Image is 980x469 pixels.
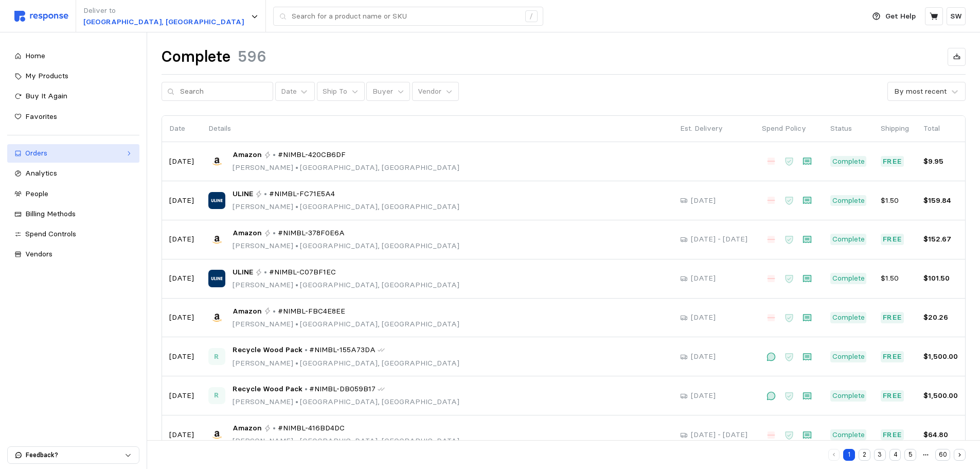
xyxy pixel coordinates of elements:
a: Vendors [7,245,139,264]
p: [DATE] - [DATE] [691,429,747,441]
p: SW [950,11,962,22]
p: Complete [832,429,865,441]
button: Feedback? [8,447,139,463]
a: Home [7,47,139,65]
p: [DATE] [169,156,194,167]
p: [PERSON_NAME] [GEOGRAPHIC_DATA], [GEOGRAPHIC_DATA] [233,436,459,447]
h1: Complete [162,47,230,67]
span: Vendors [25,249,52,258]
p: [DATE] [169,234,194,245]
span: Recycle Wood Pack [233,344,302,356]
p: $1.50 [881,273,909,284]
img: Amazon [208,426,225,443]
p: Complete [832,312,865,323]
span: #NIMBL-155A73DA [309,344,376,356]
p: [PERSON_NAME] [GEOGRAPHIC_DATA], [GEOGRAPHIC_DATA] [233,201,459,213]
img: ULINE [208,270,225,287]
input: Search for a product name or SKU [292,7,520,26]
p: $159.84 [923,195,958,206]
span: Amazon [233,306,262,317]
span: Recycle Wood Pack [208,387,225,404]
p: • [305,344,308,356]
span: Analytics [25,168,57,178]
p: [DATE] [691,351,716,362]
p: $152.67 [923,234,958,245]
p: [DATE] [169,390,194,402]
a: Spend Controls [7,225,139,244]
p: Free [883,156,902,167]
p: Free [883,312,902,323]
span: • [293,319,300,328]
button: Buyer [366,82,410,101]
p: • [273,423,276,434]
span: Home [25,51,45,60]
a: Analytics [7,164,139,183]
p: Est. Delivery [680,123,747,134]
button: Get Help [866,7,922,26]
p: Ship To [323,86,347,97]
span: • [293,358,300,368]
button: Ship To [317,82,365,101]
p: • [273,228,276,239]
p: Free [883,390,902,402]
p: Status [830,123,866,134]
p: $20.26 [923,312,958,323]
img: Amazon [208,153,225,170]
button: 2 [859,449,870,461]
p: Complete [832,390,865,402]
span: Recycle Wood Pack [233,384,302,395]
span: • [293,241,300,250]
button: 4 [889,449,901,461]
p: [DATE] [691,195,716,206]
p: $1,500.00 [923,390,958,402]
p: $64.80 [923,429,958,441]
span: #NIMBL-420CB6DF [278,149,346,161]
p: Complete [832,351,865,362]
p: [PERSON_NAME] [GEOGRAPHIC_DATA], [GEOGRAPHIC_DATA] [233,396,459,408]
p: • [264,267,267,278]
span: #NIMBL-416BD4DC [278,423,345,434]
p: Free [883,234,902,245]
p: • [273,306,276,317]
p: Free [883,351,902,362]
p: [DATE] [169,429,194,441]
p: $1,500.00 [923,351,958,362]
span: • [293,280,300,289]
p: [PERSON_NAME] [GEOGRAPHIC_DATA], [GEOGRAPHIC_DATA] [233,162,459,173]
button: SW [947,7,966,25]
span: My Products [25,71,68,80]
input: Search [180,82,268,101]
p: [DATE] [691,312,716,323]
span: Amazon [233,228,262,239]
p: [DATE] [169,351,194,362]
p: [DATE] [691,390,716,402]
span: Amazon [233,423,262,434]
p: Complete [832,273,865,284]
span: Recycle Wood Pack [208,348,225,365]
p: $1.50 [881,195,909,206]
p: Total [923,123,958,134]
img: svg%3e [14,11,68,22]
p: [DATE] [691,273,716,284]
p: [PERSON_NAME] [GEOGRAPHIC_DATA], [GEOGRAPHIC_DATA] [233,358,459,369]
p: $101.50 [923,273,958,284]
button: 3 [874,449,886,461]
p: [DATE] - [DATE] [691,234,747,245]
img: Amazon [208,231,225,248]
div: By most recent [894,86,947,97]
p: Spend Policy [762,123,816,134]
p: [DATE] [169,195,194,206]
p: Shipping [881,123,909,134]
button: 60 [935,449,950,461]
span: #NIMBL-FC71E5A4 [269,188,335,200]
div: Orders [25,148,121,159]
p: [DATE] [169,312,194,323]
img: ULINE [208,192,225,209]
span: Billing Methods [25,209,76,218]
span: • [293,397,300,406]
img: Amazon [208,309,225,326]
a: People [7,185,139,203]
p: Buyer [372,86,393,97]
button: 1 [843,449,855,461]
span: • [293,202,300,211]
